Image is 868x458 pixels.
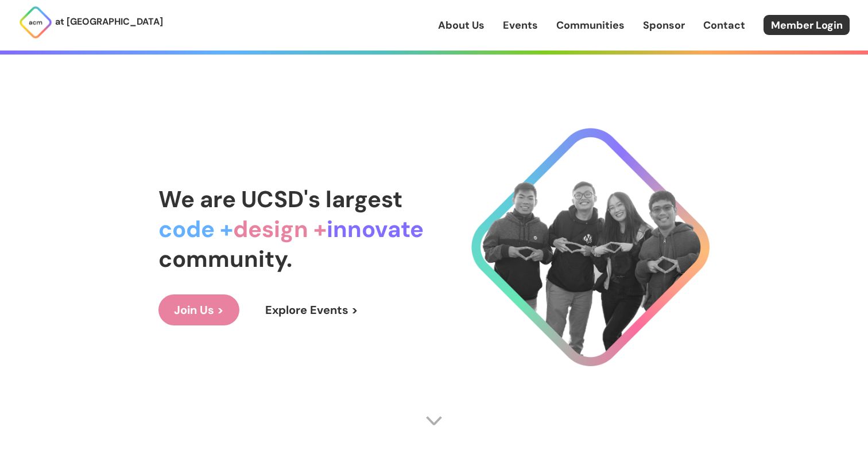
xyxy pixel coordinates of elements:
span: code + [158,214,233,244]
span: community. [158,244,292,274]
a: Member Login [764,15,850,35]
a: Events [503,18,538,33]
a: About Us [438,18,485,33]
span: design + [233,214,327,244]
a: Communities [556,18,625,33]
img: Cool Logo [471,128,710,366]
img: Scroll Arrow [425,412,443,429]
span: We are UCSD's largest [158,184,402,214]
img: ACM Logo [18,5,53,40]
a: Explore Events > [250,294,374,325]
a: Sponsor [643,18,685,33]
span: innovate [327,214,424,244]
a: Contact [703,18,745,33]
a: at [GEOGRAPHIC_DATA] [18,5,163,40]
a: Join Us > [158,294,239,325]
p: at [GEOGRAPHIC_DATA] [55,14,163,29]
